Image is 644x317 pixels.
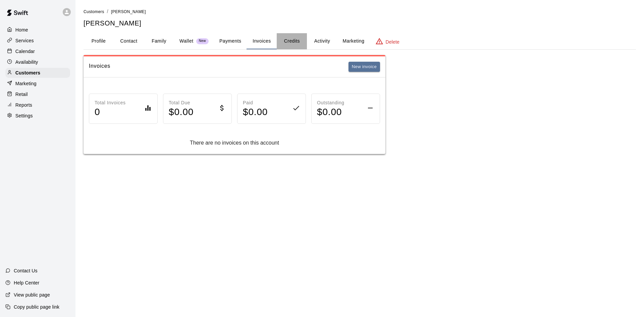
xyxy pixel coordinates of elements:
p: Calendar [15,48,35,55]
h4: $ 0.00 [169,106,194,118]
h4: $ 0.00 [243,106,268,118]
h4: 0 [95,106,126,118]
button: Payments [214,33,247,49]
button: Family [144,33,174,49]
h6: Invoices [89,62,110,72]
h4: $ 0.00 [317,106,344,118]
h5: [PERSON_NAME] [84,19,636,28]
a: Settings [5,111,70,121]
nav: breadcrumb [84,8,636,15]
span: Customers [84,9,104,14]
p: Paid [243,99,268,106]
a: Reports [5,100,70,110]
a: Calendar [5,46,70,56]
p: Total Due [169,99,194,106]
a: Retail [5,89,70,99]
a: Availability [5,57,70,67]
p: Customers [15,69,40,76]
span: [PERSON_NAME] [111,9,146,14]
p: Availability [15,59,38,65]
p: Delete [386,39,399,45]
p: Contact Us [14,267,38,274]
p: Total Invoices [95,99,126,106]
button: Invoices [247,33,277,49]
a: Customers [84,9,104,14]
span: New [196,39,209,43]
button: Credits [277,33,307,49]
button: Activity [307,33,337,49]
p: Help Center [14,279,39,286]
a: Marketing [5,78,70,89]
a: Services [5,36,70,46]
button: Profile [84,33,114,49]
p: Retail [15,91,28,98]
p: Reports [15,102,32,108]
li: / [107,8,108,15]
button: Marketing [337,33,370,49]
p: Wallet [179,38,194,45]
a: Customers [5,68,70,78]
p: Marketing [15,80,37,87]
div: basic tabs example [84,33,636,49]
p: View public page [14,292,50,298]
p: Home [15,27,28,33]
p: Copy public page link [14,304,59,310]
div: There are no invoices on this account [89,140,380,146]
button: Contact [114,33,144,49]
p: Outstanding [317,99,344,106]
p: Settings [15,112,33,119]
p: Services [15,37,34,44]
button: New invoice [348,62,380,72]
a: Home [5,25,70,35]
